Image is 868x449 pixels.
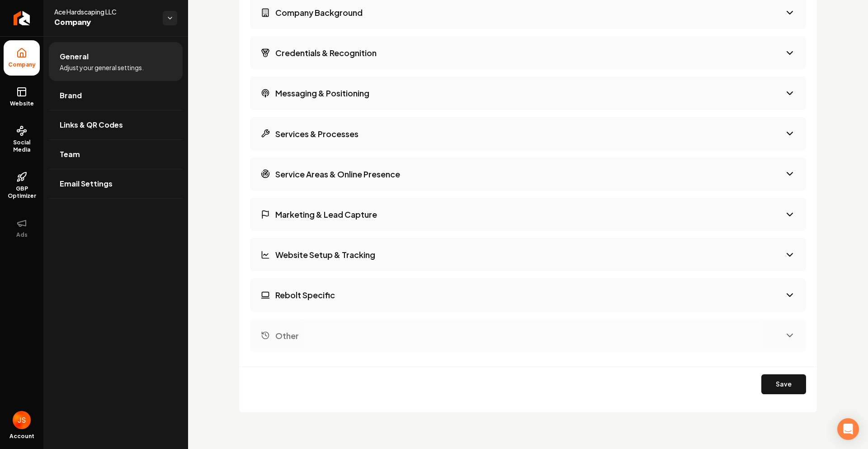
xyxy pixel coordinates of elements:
[837,418,859,440] div: Open Intercom Messenger
[9,433,34,440] span: Account
[4,210,40,246] button: Ads
[275,289,335,301] h3: Rebolt Specific
[5,61,39,68] span: Company
[60,51,89,62] span: General
[250,319,806,352] button: Other
[250,158,806,191] button: Service Areas & Online Presence
[4,185,40,200] span: GBP Optimizer
[4,139,40,153] span: Social Media
[761,374,806,394] button: Save
[60,178,113,189] span: Email Settings
[250,117,806,150] button: Services & Processes
[4,79,40,115] a: Website
[60,119,123,130] span: Links & QR Codes
[250,76,806,110] button: Messaging & Positioning
[54,16,156,29] span: Company
[275,209,377,220] h3: Marketing & Lead Capture
[60,149,80,160] span: Team
[13,231,31,239] span: Ads
[275,87,369,99] h3: Messaging & Positioning
[250,36,806,69] button: Credentials & Recognition
[49,140,183,169] a: Team
[250,238,806,271] button: Website Setup & Tracking
[6,100,38,107] span: Website
[60,63,144,72] span: Adjust your general settings.
[54,7,156,16] span: Ace Hardscaping LLC
[49,169,183,198] a: Email Settings
[13,411,31,429] img: James Shamoun
[4,118,40,161] a: Social Media
[275,249,375,260] h3: Website Setup & Tracking
[250,278,806,311] button: Rebolt Specific
[275,128,359,139] h3: Services & Processes
[49,81,183,110] a: Brand
[275,168,400,180] h3: Service Areas & Online Presence
[275,47,377,58] h3: Credentials & Recognition
[14,11,30,25] img: Rebolt Logo
[49,110,183,139] a: Links & QR Codes
[275,7,363,18] h3: Company Background
[250,198,806,231] button: Marketing & Lead Capture
[13,411,31,429] button: Open user button
[60,90,82,101] span: Brand
[275,330,299,341] h3: Other
[4,164,40,207] a: GBP Optimizer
